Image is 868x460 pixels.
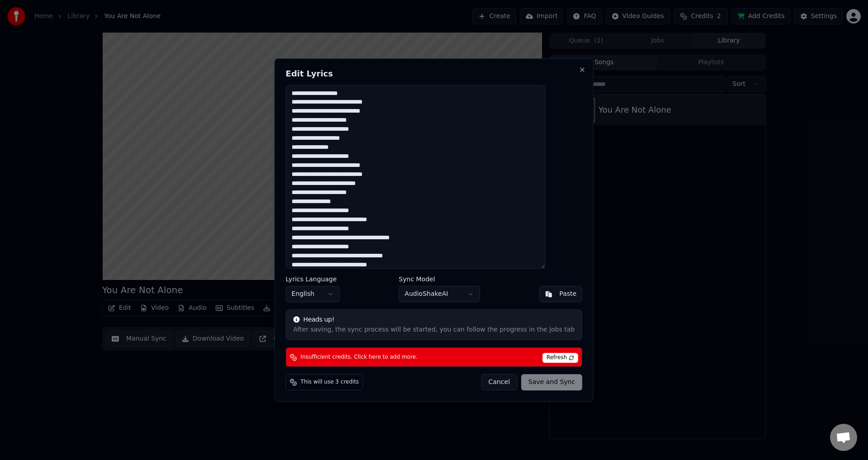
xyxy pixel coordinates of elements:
label: Sync Model [399,276,480,282]
div: After saving, the sync process will be started, you can follow the progress in the Jobs tab [293,325,575,334]
label: Lyrics Language [286,276,340,282]
span: Refresh [542,353,578,363]
div: Paste [559,289,576,299]
button: Paste [539,286,582,302]
h2: Edit Lyrics [286,70,582,78]
button: Cancel [481,374,517,390]
span: This will use 3 credits [301,379,359,386]
span: Insufficient credits. Click here to add more. [301,354,418,361]
div: Heads up! [293,315,575,324]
